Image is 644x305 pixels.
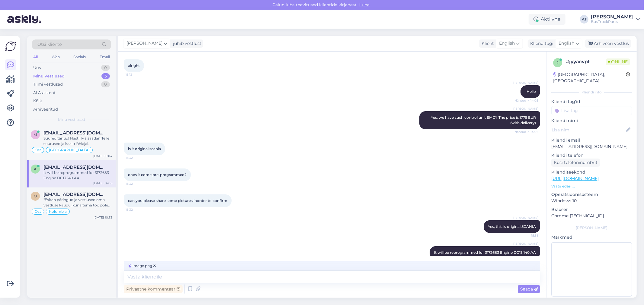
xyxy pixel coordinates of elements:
[606,58,630,65] span: Online
[512,80,538,85] span: [PERSON_NAME]
[98,53,111,61] div: Email
[551,152,632,159] p: Kliendi telefon
[551,137,632,143] p: Kliendi email
[551,225,632,231] div: [PERSON_NAME]
[551,234,632,241] p: Märkmed
[516,233,538,238] span: 15:38
[553,71,626,84] div: [GEOGRAPHIC_DATA], [GEOGRAPHIC_DATA]
[72,53,87,61] div: Socials
[34,132,37,137] span: m
[5,41,16,52] img: Askly Logo
[591,19,634,24] div: BusTruckParts
[43,165,106,170] span: altafkhatib23@gmail.com
[512,106,538,111] span: [PERSON_NAME]
[43,192,106,197] span: olgalizeth03@gmail.com
[557,60,559,65] span: j
[512,241,538,246] span: [PERSON_NAME]
[126,207,148,212] span: 15:32
[551,206,632,213] p: Brauser
[43,170,112,181] div: It will be reprogrammed for 3172683 Engine DC13.140 AA
[514,98,538,103] span: Nähtud ✓ 14:05
[43,130,106,136] span: mate@silo-dobranic.hr
[551,159,600,167] div: Küsi telefoninumbrit
[94,215,112,220] div: [DATE] 10:53
[591,14,640,24] a: [PERSON_NAME]BusTruckParts
[499,40,515,47] span: English
[358,2,372,8] span: Luba
[93,154,112,158] div: [DATE] 15:04
[127,40,162,47] span: [PERSON_NAME]
[37,41,62,48] span: Otsi kliente
[551,213,632,219] p: Chrome [TECHNICAL_ID]
[124,285,183,293] div: Privaatne kommentaar
[35,210,41,213] span: Ost
[128,146,161,151] span: is it original scania
[585,39,631,48] div: Arhiveeri vestlus
[33,90,56,96] div: AI Assistent
[33,65,41,71] div: Uus
[58,117,85,122] span: Minu vestlused
[128,172,187,177] span: does it come pre-programmed?
[591,14,634,19] div: [PERSON_NAME]
[528,40,553,47] div: Klienditugi
[101,73,110,79] div: 3
[488,224,536,229] span: Yes, this is original SCANIA
[126,156,148,160] span: 15:32
[33,81,63,87] div: Tiimi vestlused
[43,197,112,208] div: "Esitan päringud ja vestlused oma vestluse kaudu, kuna tema töö pole kergete killast." - Ma [PERS...
[551,176,599,181] a: [URL][DOMAIN_NAME]
[127,263,157,269] span: image.png
[35,148,41,152] span: Ost
[33,98,42,104] div: Kõik
[101,81,110,87] div: 0
[431,115,537,125] span: Yes, we have such control unit EMD1. The price is 1775 EUR (with delivery)
[479,40,494,47] div: Klient
[551,143,632,150] p: [EMAIL_ADDRESS][DOMAIN_NAME]
[33,106,58,112] div: Arhiveeritud
[34,194,37,198] span: o
[434,250,536,255] span: It will be reprogrammed for 3172683 Engine DC13.140 AA
[49,210,67,213] span: Kolumbia
[552,127,625,133] input: Lisa nimi
[551,118,632,124] p: Kliendi nimi
[551,99,632,105] p: Kliendi tag'id
[551,90,632,95] div: Kliendi info
[580,15,588,24] div: AT
[520,286,538,292] span: Saada
[49,148,90,152] span: [GEOGRAPHIC_DATA]
[126,181,148,186] span: 15:32
[126,72,148,77] span: 13:12
[43,136,112,146] div: Suured tänud! Hästi! Ma saadan Teile suurused ja kaalu lähiajal.
[101,65,110,71] div: 0
[566,58,606,65] div: # jyyacvpf
[514,130,538,134] span: Nähtud ✓ 14:06
[527,89,536,94] span: Hello
[551,184,632,189] p: Vaata edasi ...
[551,191,632,198] p: Operatsioonisüsteem
[34,167,37,171] span: a
[128,63,140,68] span: alright
[33,73,65,79] div: Minu vestlused
[171,40,201,47] div: juhib vestlust
[529,14,566,25] div: Aktiivne
[32,53,39,61] div: All
[551,106,632,115] input: Lisa tag
[551,169,632,175] p: Klienditeekond
[551,198,632,204] p: Windows 10
[559,40,574,47] span: English
[512,215,538,220] span: [PERSON_NAME]
[93,181,112,185] div: [DATE] 14:06
[128,198,227,203] span: can you please share some pictures inorder to confirm
[50,53,61,61] div: Web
